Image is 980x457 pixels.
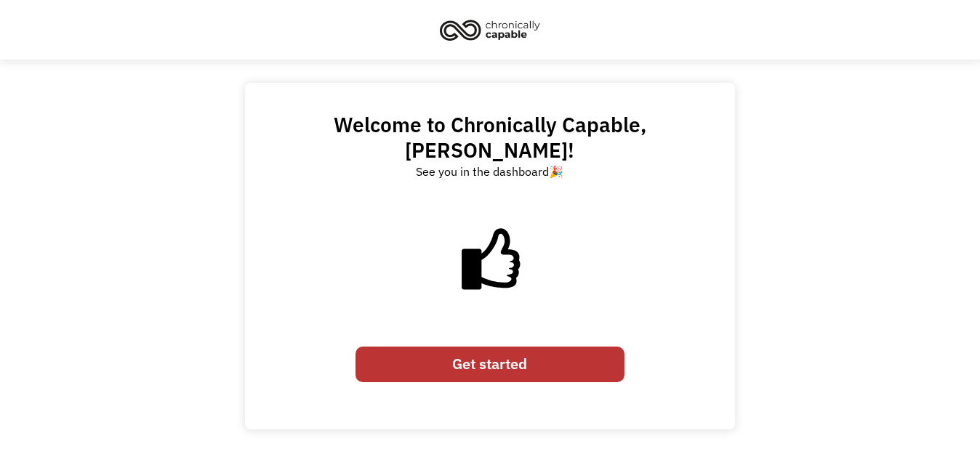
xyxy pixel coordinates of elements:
[356,347,624,382] a: Get started
[406,137,569,163] span: [PERSON_NAME]
[417,163,564,180] div: See you in the dashboard
[356,339,624,389] form: Email Form
[550,164,564,179] a: 🎉
[435,14,545,46] img: Chronically Capable logo
[260,112,720,163] h2: Welcome to Chronically Capable, !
